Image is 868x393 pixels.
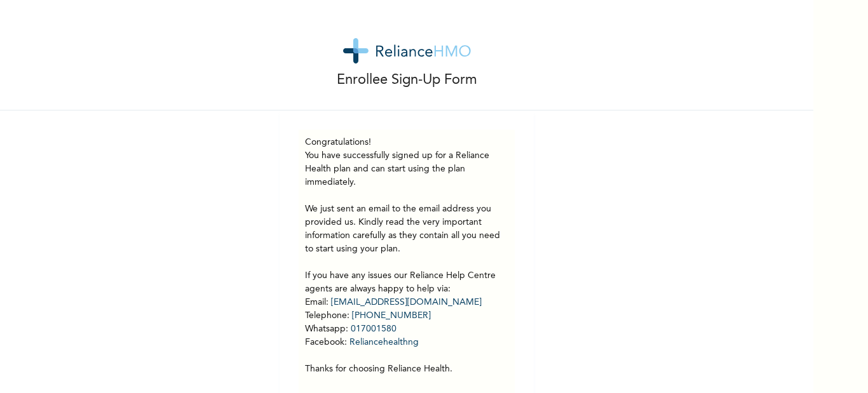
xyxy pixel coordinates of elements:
[351,324,397,333] a: 017001580
[305,136,508,149] h3: Congratulations!
[331,298,482,307] a: [EMAIL_ADDRESS][DOMAIN_NAME]
[352,311,431,320] a: [PHONE_NUMBER]
[349,338,419,347] a: Reliancehealthng
[343,38,471,63] img: logo
[305,149,508,376] p: You have successfully signed up for a Reliance Health plan and can start using the plan immediate...
[337,70,477,91] p: Enrollee Sign-Up Form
